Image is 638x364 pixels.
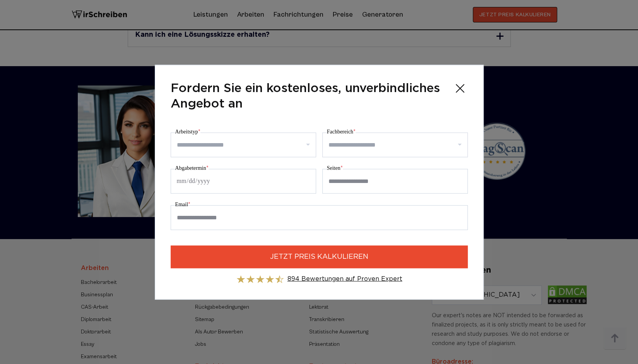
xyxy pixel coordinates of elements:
[175,200,190,209] label: Email
[171,80,446,111] span: Fordern Sie ein kostenloses, unverbindliches Angebot an
[327,163,343,173] label: Seiten
[171,245,468,268] button: JETZT PREIS KALKULIEREN
[270,251,368,262] span: JETZT PREIS KALKULIEREN
[175,163,209,173] label: Abgabetermin
[327,127,356,136] label: Fachbereich
[287,276,402,282] a: 894 Bewertungen auf Proven Expert
[175,127,200,136] label: Arbeitstyp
